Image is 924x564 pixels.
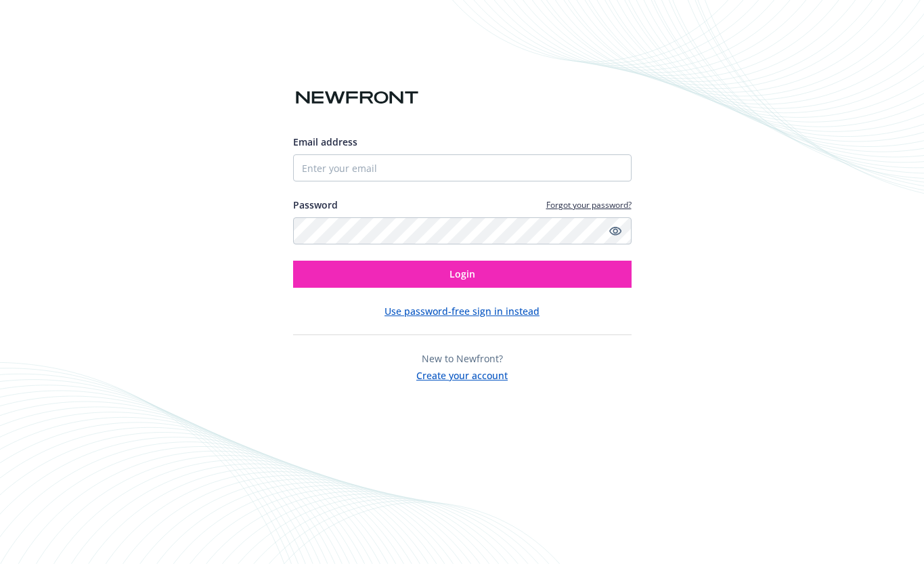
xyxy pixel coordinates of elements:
[293,135,357,148] span: Email address
[293,217,632,244] input: Enter your password
[384,304,540,318] button: Use password-free sign in instead
[607,223,623,239] a: Show password
[416,366,508,383] button: Create your account
[449,267,475,280] span: Login
[293,154,632,181] input: Enter your email
[546,199,632,211] a: Forgot your password?
[293,198,338,212] label: Password
[293,261,632,288] button: Login
[293,86,421,110] img: Newfront logo
[422,352,503,365] span: New to Newfront?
